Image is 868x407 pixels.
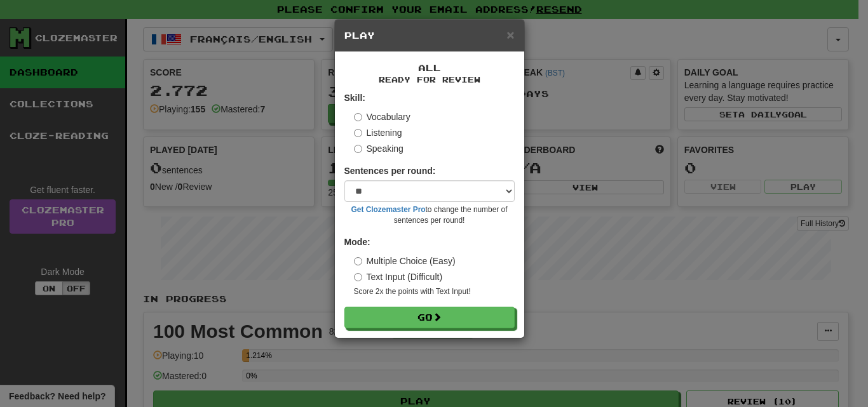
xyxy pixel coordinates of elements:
small: Score 2x the points with Text Input ! [354,286,515,297]
label: Sentences per round: [344,164,436,177]
strong: Skill: [344,93,365,103]
input: Multiple Choice (Easy) [354,257,362,265]
input: Vocabulary [354,113,362,121]
span: × [506,27,514,42]
input: Listening [354,129,362,137]
h5: Play [344,29,515,42]
input: Speaking [354,145,362,153]
button: Close [506,28,514,41]
a: Get Clozemaster Pro [351,205,426,214]
span: All [418,62,441,73]
label: Speaking [354,142,403,155]
small: Ready for Review [344,74,515,85]
label: Text Input (Difficult) [354,270,443,283]
strong: Mode: [344,237,370,247]
label: Listening [354,126,402,139]
button: Go [344,307,515,328]
small: to change the number of sentences per round! [344,204,515,226]
input: Text Input (Difficult) [354,273,362,281]
label: Multiple Choice (Easy) [354,255,456,267]
label: Vocabulary [354,110,410,123]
